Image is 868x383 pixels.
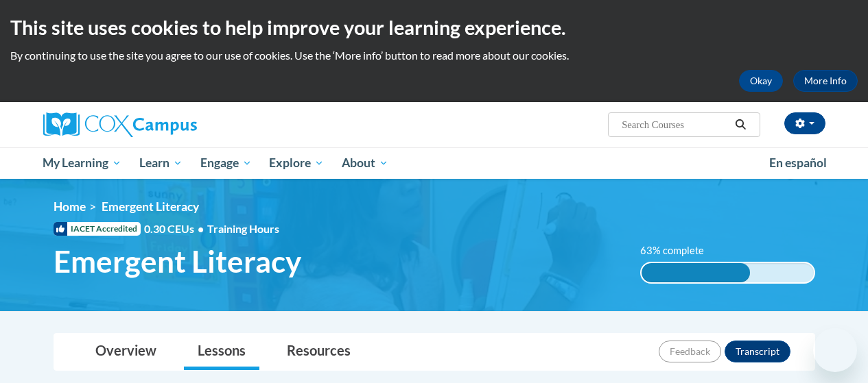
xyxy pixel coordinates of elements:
[43,112,197,137] img: Cox Campus
[54,222,141,236] span: IACET Accredited
[144,221,207,236] span: 0.30 CEUs
[642,263,750,282] div: 63% complete
[725,341,790,362] button: Transcript
[760,149,836,177] a: En español
[102,199,199,214] span: Emergent Literacy
[730,116,751,133] button: Search
[10,48,858,63] p: By continuing to use the site you agree to our use of cookies. Use the ‘More info’ button to read...
[342,155,388,171] span: About
[191,147,261,179] a: Engage
[34,147,131,179] a: My Learning
[130,147,191,179] a: Learn
[198,222,204,235] span: •
[184,334,259,370] a: Lessons
[769,156,827,170] span: En español
[139,155,183,171] span: Learn
[54,243,301,280] span: Emergent Literacy
[273,334,364,370] a: Resources
[200,155,252,171] span: Engage
[659,341,721,362] button: Feedback
[620,116,730,133] input: Search Courses
[82,334,170,370] a: Overview
[813,328,857,372] iframe: Button to launch messaging window
[10,14,858,41] h2: This site uses cookies to help improve your learning experience.
[54,199,86,214] a: Home
[269,155,324,171] span: Explore
[43,112,290,137] a: Cox Campus
[260,147,333,179] a: Explore
[33,147,836,179] div: Main menu
[333,147,397,179] a: About
[640,243,719,258] label: 63% complete
[739,70,783,92] button: Okay
[784,112,825,134] button: Account Settings
[207,222,279,235] span: Training Hours
[43,155,121,171] span: My Learning
[793,70,858,92] a: More Info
